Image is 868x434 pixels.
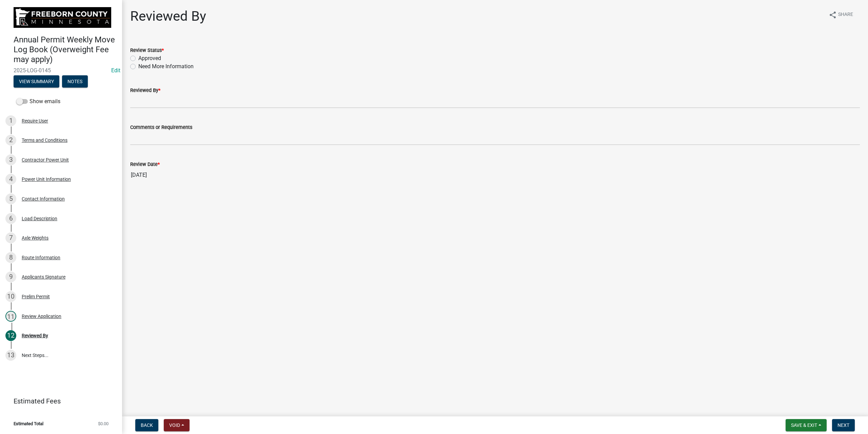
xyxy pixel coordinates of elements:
div: Reviewed By [22,333,48,338]
div: 3 [5,154,16,165]
label: Comments or Requirements [130,125,192,130]
button: Save & Exit [786,419,827,431]
span: Estimated Total [14,421,43,426]
wm-modal-confirm: Summary [14,79,59,84]
div: Terms and Conditions [22,138,67,143]
div: 5 [5,193,16,204]
label: Need More Information [138,62,194,71]
div: 11 [5,311,16,322]
a: Edit [111,67,120,74]
div: 7 [5,232,16,243]
div: 1 [5,115,16,126]
span: Share [838,11,853,19]
div: 10 [5,291,16,302]
img: Freeborn County, Minnesota [14,7,111,28]
div: 2 [5,135,16,146]
div: 4 [5,174,16,185]
span: Back [141,422,153,428]
h1: Reviewed By [130,8,206,24]
div: Review Application [22,314,61,319]
span: Void [169,422,180,428]
span: $0.00 [98,421,108,426]
button: Back [135,419,158,431]
div: Prelim Permit [22,294,50,299]
div: 13 [5,350,16,361]
div: Load Description [22,216,57,221]
button: shareShare [823,8,859,21]
h4: Annual Permit Weekly Move Log Book (Overweight Fee may apply) [14,35,117,64]
button: Notes [62,75,88,88]
div: 12 [5,330,16,341]
button: Void [164,419,190,431]
div: Require User [22,118,48,123]
div: 6 [5,213,16,224]
span: Next [837,422,849,428]
div: Axle Weights [22,235,48,240]
span: Save & Exit [791,422,817,428]
label: Review Date [130,162,160,167]
div: Route Information [22,255,60,260]
label: Reviewed By [130,88,160,93]
button: Next [832,419,855,431]
label: Review Status [130,48,164,53]
wm-modal-confirm: Notes [62,79,88,84]
div: Power Unit Information [22,177,71,182]
div: Contact Information [22,196,65,201]
div: Contractor Power Unit [22,157,69,162]
div: 9 [5,271,16,282]
label: Approved [138,54,161,62]
div: 8 [5,252,16,263]
span: 2025-LOG-0145 [14,67,108,74]
label: Show emails [16,97,60,106]
button: View Summary [14,75,59,88]
div: Applicants Signature [22,275,65,279]
i: share [829,11,837,19]
wm-modal-confirm: Edit Application Number [111,67,120,74]
a: Estimated Fees [5,394,111,408]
